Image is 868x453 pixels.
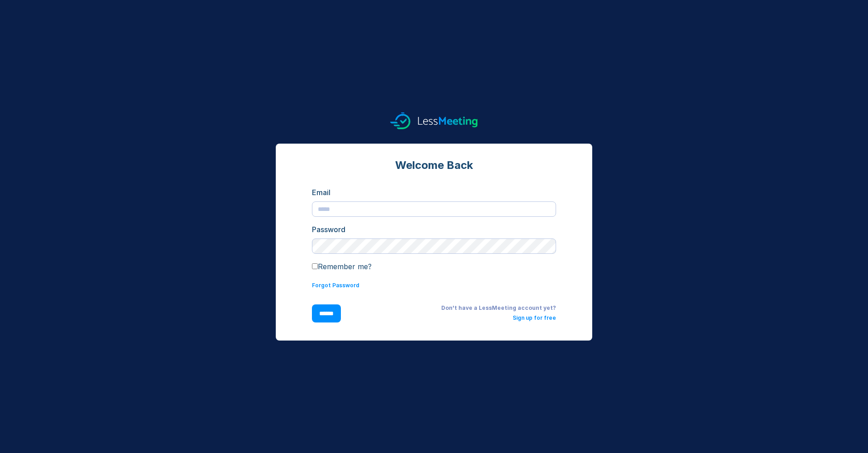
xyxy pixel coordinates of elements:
[355,304,556,312] div: Don't have a LessMeeting account yet?
[312,224,556,235] div: Password
[312,262,372,271] label: Remember me?
[312,282,359,289] a: Forgot Password
[513,314,556,321] a: Sign up for free
[312,187,556,198] div: Email
[312,263,318,269] input: Remember me?
[312,158,556,173] div: Welcome Back
[390,112,478,129] img: logo.svg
